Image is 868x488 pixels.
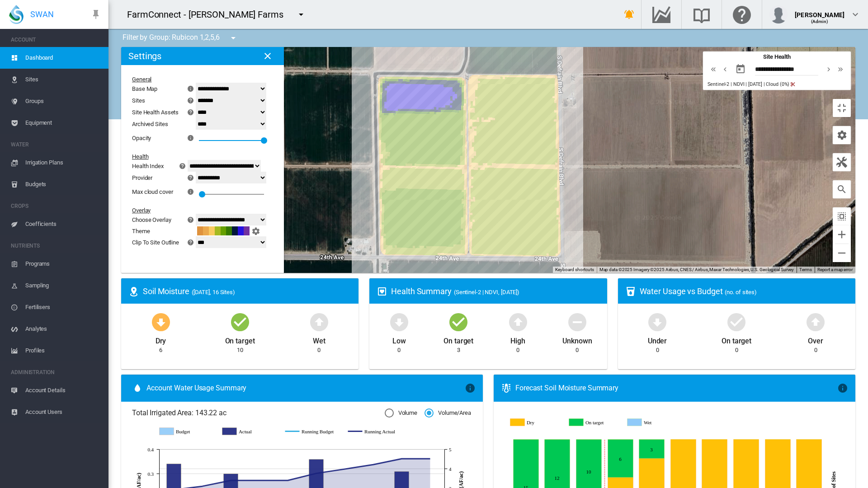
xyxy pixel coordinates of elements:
[132,174,152,181] div: Provider
[725,289,757,296] span: (no. of sites)
[250,225,261,236] md-icon: icon-cog
[132,121,197,127] div: Archived Sites
[317,346,321,354] div: 0
[186,186,197,197] md-icon: icon-information
[156,333,166,346] div: Dry
[286,479,289,482] circle: Running Actual Jul 27 3.41
[836,211,847,222] md-icon: icon-select-all
[25,69,101,90] span: Sites
[11,137,101,152] span: WATER
[184,237,197,248] button: icon-help-circle
[720,64,730,75] md-icon: icon-chevron-left
[836,184,847,195] md-icon: icon-magnify
[11,33,101,47] span: ACCOUNT
[465,383,476,394] md-icon: icon-information
[824,64,834,75] md-icon: icon-chevron-right
[159,346,162,354] div: 6
[127,8,292,21] div: FarmConnect - [PERSON_NAME] Farms
[132,76,262,83] div: General
[833,225,851,244] button: Zoom in
[708,64,719,75] button: icon-chevron-double-left
[128,51,161,61] h2: Settings
[731,60,750,78] button: md-calendar
[148,471,154,477] tspan: 0.3
[648,333,667,346] div: Under
[837,383,848,394] md-icon: icon-information
[391,286,599,297] div: Health Summary
[385,409,417,418] md-radio-button: Volume
[448,311,469,333] md-icon: icon-checkbox-marked-circle
[184,107,197,117] button: icon-help-circle
[833,126,851,144] button: icon-cog
[185,107,196,117] md-icon: icon-help-circle
[30,9,54,20] span: SWAN
[576,346,579,354] div: 0
[719,64,731,75] button: icon-chevron-left
[90,9,101,20] md-icon: icon-pin
[799,267,812,272] a: Terms
[371,463,375,466] circle: Running Actual Aug 17 4.22
[9,5,24,24] img: SWAN-Landscape-Logo-Colour-drop.png
[569,418,621,427] g: On target
[25,296,101,318] span: Fertilisers
[708,64,718,75] md-icon: icon-chevron-double-left
[624,9,635,20] md-icon: icon-bell-ring
[25,318,101,340] span: Analytes
[143,286,351,297] div: Soil Moisture
[185,214,196,225] md-icon: icon-help-circle
[262,51,273,61] md-icon: icon-close
[185,237,196,248] md-icon: icon-help-circle
[25,380,101,401] span: Account Details
[257,479,261,482] circle: Running Actual Jul 20 3.41
[116,29,245,47] div: Filter by Group: Rubicon 1,2,5,6
[150,311,172,333] md-icon: icon-arrow-down-bold-circle
[388,311,410,333] md-icon: icon-arrow-down-bold-circle
[516,346,519,354] div: 0
[237,346,243,354] div: 10
[308,311,330,333] md-icon: icon-arrow-up-bold-circle
[185,95,196,106] md-icon: icon-help-circle
[132,163,164,169] div: Health Index
[640,286,848,297] div: Water Usage vs Budget
[400,457,403,460] circle: Running Actual Aug 24 4.52
[25,340,101,361] span: Profiles
[814,346,817,354] div: 0
[823,64,835,75] button: icon-chevron-right
[639,440,664,459] g: On target Sep 02, 2025 3
[25,401,101,423] span: Account Users
[449,466,452,472] tspan: 4
[510,418,562,427] g: Dry
[651,9,672,20] md-icon: Go to the Data Hub
[599,267,794,272] span: Map data ©2025 Imagery ©2025 Airbus, CNES / Airbus, Maxar Technologies, U.S. Geological Survey
[811,19,829,24] span: (Admin)
[808,333,823,346] div: Over
[25,174,101,195] span: Budgets
[11,365,101,380] span: ADMINISTRATION
[726,311,747,333] md-icon: icon-checkbox-marked-circle
[454,289,519,296] span: (Sentinel-2 | NDVI, [DATE])
[608,440,633,478] g: On target Sep 01, 2025 6
[656,346,659,354] div: 0
[625,286,636,297] md-icon: icon-cup-water
[296,9,307,20] md-icon: icon-menu-down
[225,333,255,346] div: On target
[817,267,853,272] a: Report a map error
[25,90,101,112] span: Groups
[148,447,154,452] tspan: 0.4
[25,253,101,275] span: Programs
[186,132,197,143] md-icon: icon-information
[833,180,851,198] button: icon-magnify
[222,427,276,436] g: Actual
[763,53,791,60] span: Site Health
[132,97,145,104] div: Sites
[192,289,235,296] span: ([DATE], 16 Sites)
[735,346,738,354] div: 0
[177,160,188,171] md-icon: icon-help-circle
[566,311,588,333] md-icon: icon-minus-circle
[25,275,101,296] span: Sampling
[200,484,204,488] circle: Running Actual Jul 6 3.11
[769,5,788,23] img: profile.jpg
[128,286,139,297] md-icon: icon-map-marker-radius
[620,5,638,23] button: icon-bell-ring
[228,33,239,43] md-icon: icon-menu-down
